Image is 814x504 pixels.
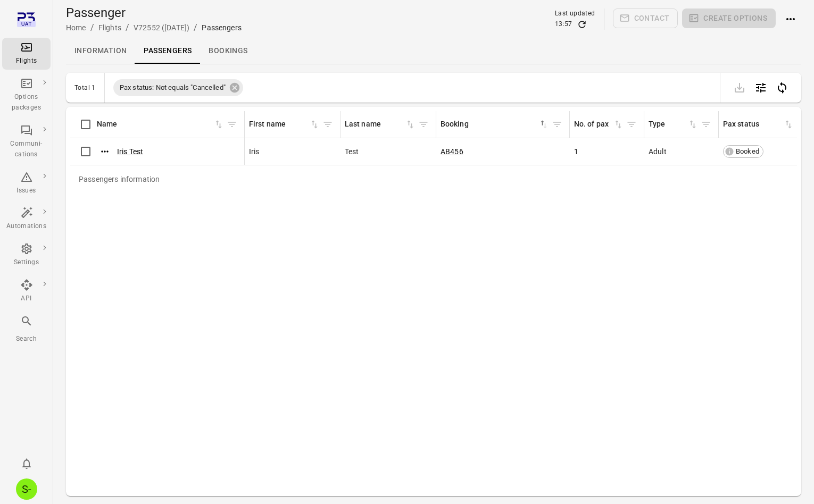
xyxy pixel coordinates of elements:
div: Options packages [6,92,46,113]
button: Actions [780,9,801,30]
button: Start periodic sync to update passenger and booking information in Plan3 [771,77,793,98]
div: No. of pax [574,119,613,130]
div: Sort by no. of pax in ascending order [574,119,624,130]
span: Iris [249,146,260,157]
span: Booked [732,146,763,157]
a: V72552 ([DATE]) [134,23,189,32]
div: First name [249,119,309,130]
div: Sort by type in ascending order [649,119,698,130]
a: Passengers [135,38,200,64]
a: Issues [2,167,51,199]
li: / [194,21,197,34]
div: Sort by first name in ascending order [249,119,320,130]
button: Filter by booking [549,116,565,132]
div: Local navigation [66,38,801,64]
button: Filter by name [224,116,240,132]
div: Pax status: Not equals "Cancelled" [113,79,243,96]
div: Passengers [202,22,242,33]
span: 1 [574,146,578,157]
a: Home [66,23,86,32]
div: Sort by name in ascending order [97,119,224,130]
button: Search [2,312,51,347]
div: Last updated [555,9,595,19]
a: Settings [2,239,51,271]
button: Actions [97,144,113,159]
div: Flights [6,56,46,66]
span: Pax status: Not equals "Cancelled" [113,82,232,93]
button: Filter by first name [320,116,336,132]
span: First name [249,119,320,130]
span: Booking [441,119,549,130]
nav: Breadcrumbs [66,21,242,34]
span: Please make a selection to create communications [613,9,678,30]
a: Iris Test [117,147,143,156]
div: Passengers information [70,165,168,193]
a: Automations [2,203,51,235]
span: Name [97,119,224,130]
button: Filter by type [698,116,714,132]
span: Type [649,119,698,130]
a: Flights [2,38,51,70]
li: / [90,21,94,34]
button: Filter by pax status [794,116,810,132]
div: 13:57 [555,19,572,30]
a: Information [66,38,135,64]
div: Automations [6,221,46,232]
a: API [2,275,51,307]
button: Open table configuration [750,77,771,98]
div: Issues [6,186,46,196]
div: Communi-cations [6,139,46,160]
span: No. of pax [574,119,624,130]
div: Pax status [723,119,783,130]
button: Filter by last name [416,116,431,132]
a: Flights [98,23,121,32]
div: Sort by pax status in ascending order [723,119,794,130]
button: Refresh data [577,19,587,30]
div: Type [649,119,687,130]
div: Sort by booking in descending order [441,119,549,130]
div: Booking [441,119,538,130]
a: Options packages [2,74,51,116]
span: Please make a selection to export [729,82,750,92]
a: AB456 [441,147,463,156]
div: Search [6,334,46,345]
h1: Passenger [66,4,242,21]
div: Sort by last name in ascending order [345,119,416,130]
a: Bookings [200,38,256,64]
div: Name [97,119,213,130]
li: / [126,21,129,34]
span: Test [345,146,359,157]
span: Last name [345,119,416,130]
div: Settings [6,257,46,268]
span: Adult [649,146,667,157]
span: Please make a selection to create an option package [682,9,776,30]
div: Total 1 [74,84,96,91]
span: Pax status [723,119,794,130]
div: API [6,293,46,304]
div: Last name [345,119,405,130]
button: Notifications [16,453,37,474]
button: Sólberg - Volotea [12,474,41,504]
button: Filter by no. of pax [624,116,639,132]
a: Communi-cations [2,121,51,163]
div: S- [16,478,37,500]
